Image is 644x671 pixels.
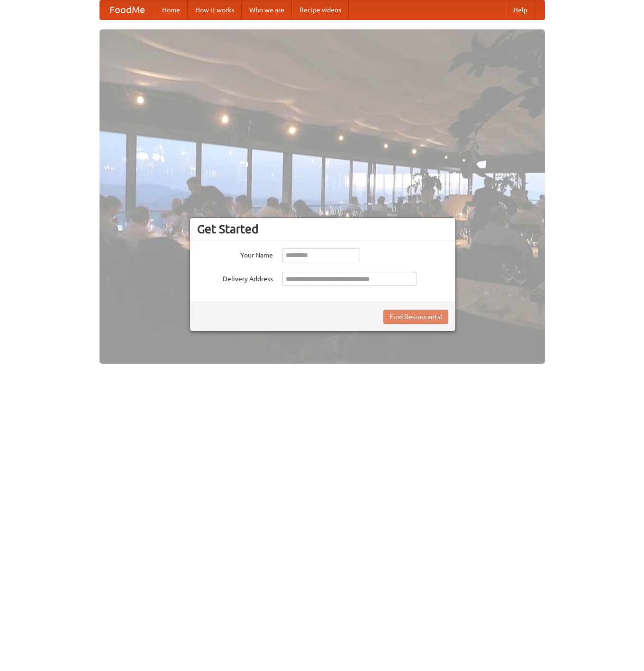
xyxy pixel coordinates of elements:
[154,0,188,19] a: Home
[197,222,448,236] h3: Get Started
[197,272,273,284] label: Delivery Address
[197,248,273,260] label: Your Name
[292,0,349,19] a: Recipe videos
[506,0,535,19] a: Help
[188,0,242,19] a: How it works
[242,0,292,19] a: Who we are
[100,0,154,19] a: FoodMe
[383,310,448,324] button: Find Restaurants!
